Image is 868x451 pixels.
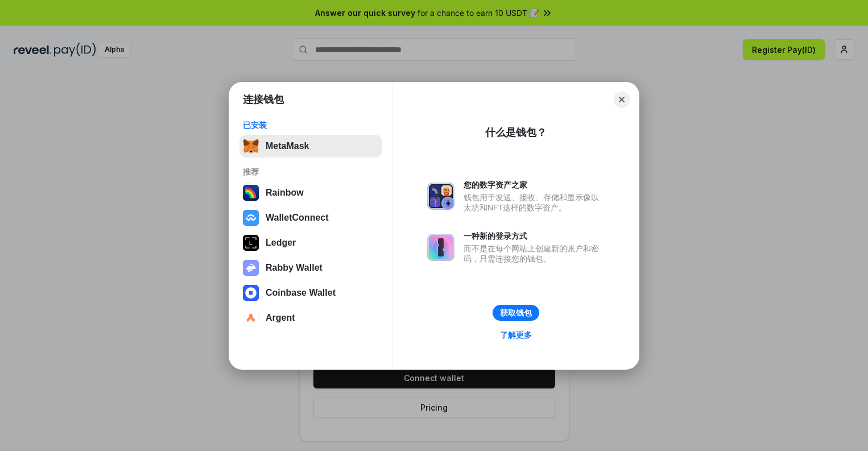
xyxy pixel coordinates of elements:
div: Rainbow [266,188,304,198]
div: Rabby Wallet [266,263,323,273]
img: svg+xml,%3Csvg%20xmlns%3D%22http%3A%2F%2Fwww.w3.org%2F2000%2Fsvg%22%20width%3D%2228%22%20height%3... [243,235,259,251]
div: MetaMask [266,141,309,151]
img: svg+xml,%3Csvg%20width%3D%2228%22%20height%3D%2228%22%20viewBox%3D%220%200%2028%2028%22%20fill%3D... [243,310,259,326]
div: Ledger [266,238,296,248]
div: 钱包用于发送、接收、存储和显示像以太坊和NFT这样的数字资产。 [464,192,605,213]
h1: 连接钱包 [243,93,284,106]
img: svg+xml,%3Csvg%20xmlns%3D%22http%3A%2F%2Fwww.w3.org%2F2000%2Fsvg%22%20fill%3D%22none%22%20viewBox... [427,183,454,210]
button: Close [614,92,630,107]
img: svg+xml,%3Csvg%20fill%3D%22none%22%20height%3D%2233%22%20viewBox%3D%220%200%2035%2033%22%20width%... [243,138,259,154]
button: Rainbow [239,181,382,204]
img: svg+xml,%3Csvg%20xmlns%3D%22http%3A%2F%2Fwww.w3.org%2F2000%2Fsvg%22%20fill%3D%22none%22%20viewBox... [427,234,454,261]
div: Argent [266,313,295,323]
div: WalletConnect [266,213,329,223]
div: 获取钱包 [500,308,532,318]
button: WalletConnect [239,206,382,229]
a: 了解更多 [493,328,539,342]
div: 您的数字资产之家 [464,180,605,190]
button: Coinbase Wallet [239,282,382,304]
div: 已安装 [243,120,379,130]
img: svg+xml,%3Csvg%20width%3D%2228%22%20height%3D%2228%22%20viewBox%3D%220%200%2028%2028%22%20fill%3D... [243,285,259,301]
div: 什么是钱包？ [485,126,547,139]
button: MetaMask [239,135,382,158]
div: 一种新的登录方式 [464,231,605,241]
div: 推荐 [243,167,379,177]
div: Coinbase Wallet [266,288,336,298]
img: svg+xml,%3Csvg%20xmlns%3D%22http%3A%2F%2Fwww.w3.org%2F2000%2Fsvg%22%20fill%3D%22none%22%20viewBox... [243,260,259,276]
div: 而不是在每个网站上创建新的账户和密码，只需连接您的钱包。 [464,243,605,264]
button: Ledger [239,231,382,254]
button: Rabby Wallet [239,256,382,279]
button: Argent [239,307,382,329]
div: 了解更多 [500,330,532,340]
img: svg+xml,%3Csvg%20width%3D%22120%22%20height%3D%22120%22%20viewBox%3D%220%200%20120%20120%22%20fil... [243,185,259,201]
button: 获取钱包 [493,305,539,321]
img: svg+xml,%3Csvg%20width%3D%2228%22%20height%3D%2228%22%20viewBox%3D%220%200%2028%2028%22%20fill%3D... [243,210,259,226]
